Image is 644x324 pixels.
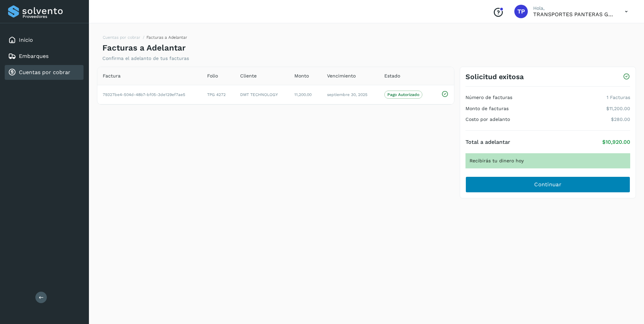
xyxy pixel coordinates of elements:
[235,85,289,104] td: DMT TECHNOLOGY
[97,85,202,104] td: 79327be4-504d-48b7-bf05-3de129ef7ae5
[533,11,614,18] p: TRANSPORTES PANTERAS GAPO S.A. DE C.V.
[387,92,419,97] p: Pago Autorizado
[465,139,510,145] h4: Total a adelantar
[294,92,312,97] span: 11,200.00
[465,117,510,122] h4: Costo por adelanto
[102,34,187,43] nav: breadcrumb
[102,43,186,53] h4: Facturas a Adelantar
[533,5,614,11] p: Hola,
[384,72,400,79] span: Estado
[5,33,84,47] div: Inicio
[534,181,561,188] span: Continuar
[607,95,630,100] p: 1 Facturas
[147,35,187,40] span: Facturas a Adelantar
[19,37,33,43] a: Inicio
[207,72,218,79] span: Folio
[103,72,121,79] span: Factura
[606,106,630,111] p: $11,200.00
[294,72,309,79] span: Monto
[327,72,356,79] span: Vencimiento
[19,69,70,75] a: Cuentas por cobrar
[202,85,234,104] td: TPG 4272
[103,35,140,40] a: Cuentas por cobrar
[19,53,49,59] a: Embarques
[5,65,84,80] div: Cuentas por cobrar
[602,139,630,145] p: $10,920.00
[465,72,524,81] h3: Solicitud exitosa
[465,106,509,111] h4: Monto de facturas
[23,14,81,19] p: Proveedores
[465,95,512,100] h4: Número de facturas
[465,153,630,168] div: Recibirás tu dinero hoy
[102,56,189,61] p: Confirma el adelanto de tus facturas
[5,49,84,64] div: Embarques
[611,117,630,122] p: $280.00
[465,176,630,193] button: Continuar
[327,92,367,97] span: septiembre 30, 2025
[240,72,257,79] span: Cliente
